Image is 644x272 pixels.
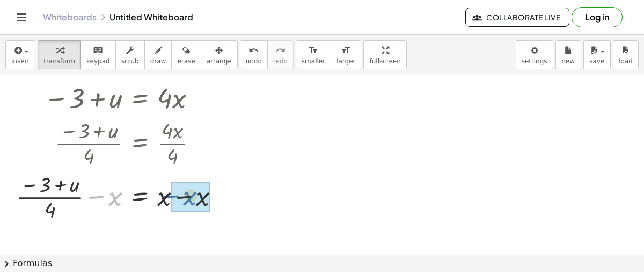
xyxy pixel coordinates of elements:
span: insert [11,58,30,65]
button: fullscreen [363,40,406,69]
span: keypad [86,58,110,65]
span: settings [522,58,547,65]
button: keyboardkeypad [80,40,116,69]
span: draw [150,58,166,65]
button: erase [171,40,201,69]
button: load [613,40,639,69]
span: larger [336,58,355,65]
span: erase [177,58,195,65]
i: format_size [308,44,318,57]
a: Whiteboards [43,12,97,23]
button: draw [144,40,172,69]
i: keyboard [93,44,103,57]
button: insert [5,40,35,69]
button: Collaborate Live [465,8,569,27]
button: Toggle navigation [13,9,30,26]
button: new [555,40,581,69]
span: Collaborate Live [474,12,560,22]
button: format_sizesmaller [296,40,331,69]
button: undoundo [240,40,268,69]
button: Log in [572,7,623,27]
span: load [619,58,633,65]
span: smaller [302,58,325,65]
span: new [561,58,575,65]
span: arrange [207,58,232,65]
button: format_sizelarger [331,40,361,69]
button: settings [516,40,553,69]
span: redo [273,58,288,65]
i: undo [248,44,259,57]
i: redo [275,44,286,57]
button: arrange [201,40,238,69]
span: save [589,58,604,65]
span: transform [43,58,75,65]
span: fullscreen [369,58,400,65]
button: redoredo [267,40,294,69]
button: save [583,40,611,69]
span: scrub [121,58,139,65]
i: format_size [341,44,351,57]
span: undo [246,58,262,65]
button: transform [38,40,81,69]
button: scrub [115,40,145,69]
